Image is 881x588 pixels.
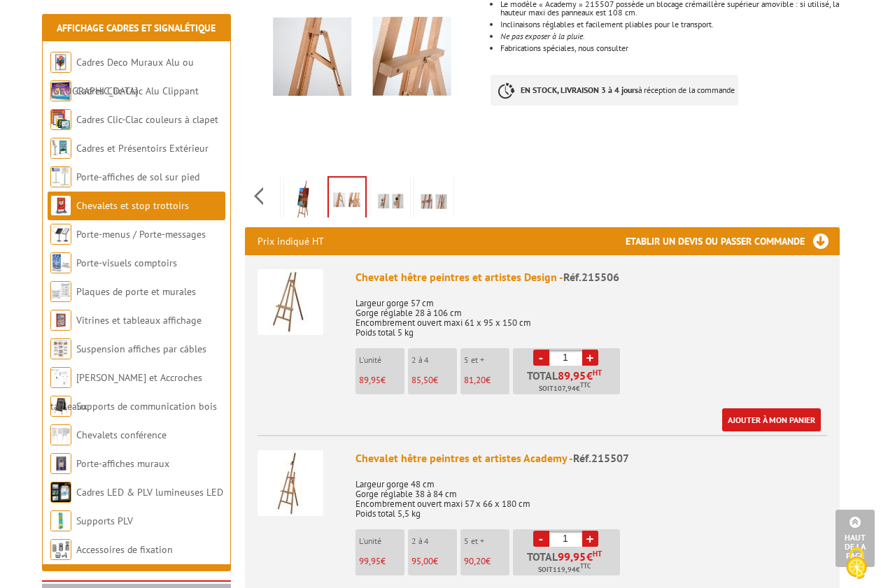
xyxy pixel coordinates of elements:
[258,227,324,255] p: Prix indiqué HT
[76,199,189,212] a: Chevalets et stop trottoirs
[374,179,407,222] img: 215507_2.jpg
[76,285,196,298] a: Plaques de porte et murales
[355,269,827,285] div: Chevalet hêtre peintres et artistes Design -
[573,451,629,465] span: Réf.215507
[50,453,71,474] img: Porte-affiches muraux
[580,381,591,389] sup: TTC
[553,564,576,575] span: 119,94
[411,557,457,566] p: €
[50,281,71,302] img: Plaques de porte et murales
[464,355,509,365] p: 5 et +
[50,510,71,531] img: Supports PLV
[722,408,821,431] a: Ajouter à mon panier
[411,375,457,385] p: €
[50,482,71,503] img: Cadres LED & PLV lumineuses LED
[50,252,71,273] img: Porte-visuels comptoirs
[516,551,620,575] p: Total
[76,515,133,527] a: Supports PLV
[464,536,509,546] p: 5 et +
[533,350,549,366] a: -
[359,355,404,365] p: L'unité
[839,546,874,581] img: Cookies (fenêtre modale)
[50,424,71,445] img: Chevalets conférence
[836,510,875,567] a: Haut de la page
[500,44,839,52] div: Fabrications spéciales, nous consulter
[411,374,433,386] span: 85,50
[359,536,404,546] p: L'unité
[411,355,457,365] p: 2 à 4
[76,429,167,441] a: Chevalets conférence
[359,557,404,566] p: €
[417,179,451,222] img: 215507_3.jpg
[50,166,71,187] img: Porte-affiches de sol sur pied
[50,539,71,560] img: Accessoires de fixation
[76,228,206,241] a: Porte-menus / Porte-messages
[516,370,620,394] p: Total
[258,450,323,516] img: Chevalet hêtre peintres et artistes Academy
[538,564,591,575] span: Soit €
[491,75,738,106] p: à réception de la commande
[252,185,265,208] span: Previous
[76,543,173,556] a: Accessoires de fixation
[580,562,591,570] sup: TTC
[558,370,586,381] span: 89,95
[76,142,209,155] a: Cadres et Présentoirs Extérieur
[582,350,598,366] a: +
[593,549,602,559] sup: HT
[50,109,71,130] img: Cadres Clic-Clac couleurs à clapet
[287,179,320,222] img: chevalets_et_stop_trottoirs_215506.jpg
[50,138,71,159] img: Cadres et Présentoirs Extérieur
[411,555,433,567] span: 95,00
[464,557,509,566] p: €
[355,470,827,519] p: Largeur gorge 48 cm Gorge réglable 38 à 84 cm Encombrement ouvert maxi 57 x 66 x 180 cm Poids tot...
[554,383,576,394] span: 107,94
[50,371,202,413] a: [PERSON_NAME] et Accroches tableaux
[76,486,223,499] a: Cadres LED & PLV lumineuses LED
[500,20,839,29] li: Inclinaisons réglables et facilement pliables pour le transport.
[76,85,199,97] a: Cadres Clic-Clac Alu Clippant
[76,171,199,183] a: Porte-affiches de sol sur pied
[359,555,381,567] span: 99,95
[563,270,619,284] span: Réf.215506
[76,343,206,355] a: Suspension affiches par câbles
[521,85,638,95] strong: EN STOCK, LIVRAISON 3 à 4 jours
[57,22,216,34] a: Affichage Cadres et Signalétique
[50,310,71,331] img: Vitrines et tableaux affichage
[76,257,177,269] a: Porte-visuels comptoirs
[359,375,404,385] p: €
[76,113,218,126] a: Cadres Clic-Clac couleurs à clapet
[539,383,591,394] span: Soit €
[50,195,71,216] img: Chevalets et stop trottoirs
[76,457,169,470] a: Porte-affiches muraux
[626,227,840,255] h3: Etablir un devis ou passer commande
[76,400,217,413] a: Supports de communication bois
[258,269,323,335] img: Chevalet hêtre peintres et artistes Design
[329,178,365,221] img: 215507_1.jpg
[50,52,71,73] img: Cadres Deco Muraux Alu ou Bois
[558,551,586,562] span: 99,95
[411,536,457,546] p: 2 à 4
[586,551,593,562] span: €
[355,289,827,338] p: Largeur gorge 57 cm Gorge réglable 28 à 106 cm Encombrement ouvert maxi 61 x 95 x 150 cm Poids to...
[586,370,593,381] span: €
[533,531,549,547] a: -
[76,314,202,327] a: Vitrines et tableaux affichage
[50,56,194,97] a: Cadres Deco Muraux Alu ou [GEOGRAPHIC_DATA]
[50,367,71,388] img: Cimaises et Accroches tableaux
[832,540,881,588] button: Cookies (fenêtre modale)
[464,374,486,386] span: 81,20
[355,450,827,466] div: Chevalet hêtre peintres et artistes Academy -
[464,555,486,567] span: 90,20
[593,368,602,378] sup: HT
[359,374,381,386] span: 89,95
[500,31,585,41] em: Ne pas exposer à la pluie.
[50,224,71,245] img: Porte-menus / Porte-messages
[582,531,598,547] a: +
[50,338,71,359] img: Suspension affiches par câbles
[464,375,509,385] p: €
